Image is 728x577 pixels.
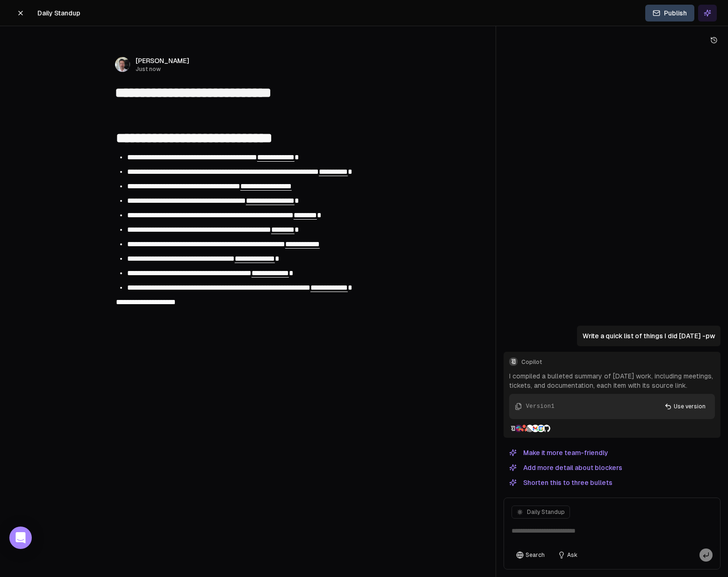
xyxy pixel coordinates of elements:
span: Copilot [521,358,715,366]
button: Make it more team-friendly [504,447,614,458]
span: Just now [136,65,189,73]
button: Shorten this to three bullets [504,477,618,488]
button: Add more detail about blockers [504,462,628,473]
img: Gmail [532,425,539,432]
button: Search [512,549,549,562]
img: GitHub [543,425,550,432]
button: Publish [645,5,694,21]
img: Google Calendar [537,425,545,432]
p: I compiled a bulleted summary of [DATE] work, including meetings, tickets, and documentation, eac... [509,371,715,390]
button: Ask [553,549,582,562]
span: [PERSON_NAME] [136,56,189,65]
span: Daily Standup [37,8,80,18]
div: Open Intercom Messenger [9,527,32,549]
div: Version 1 [526,402,555,411]
img: Samepage [509,425,517,432]
img: Slack [515,425,522,432]
button: Use version [659,399,711,413]
p: Write a quick list of things I did [DATE] -pw [583,331,715,341]
img: Asana [520,425,528,432]
img: _image [115,57,130,72]
span: Daily Standup [527,508,565,516]
img: Linear [526,425,533,432]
